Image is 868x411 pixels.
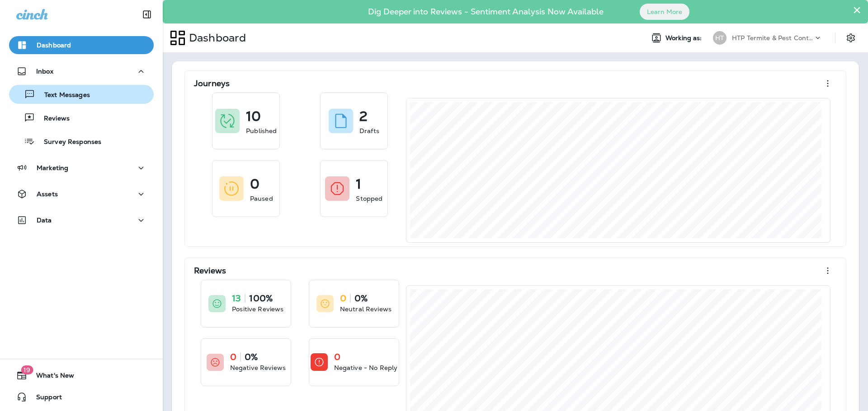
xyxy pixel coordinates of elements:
p: Data [37,217,52,224]
span: What's New [27,372,74,383]
button: Assets [9,185,154,203]
p: 2 [359,112,368,121]
p: 1 [356,180,361,189]
div: HT [713,31,726,45]
p: Stopped [356,194,382,203]
p: Paused [250,194,273,203]
p: 13 [232,294,241,303]
p: 10 [246,112,261,121]
p: Reviews [35,115,70,123]
p: 0 [334,352,340,361]
p: Dashboard [37,42,71,49]
p: Reviews [194,266,226,275]
p: Marketing [37,164,68,171]
p: 0% [354,294,368,303]
button: Survey Responses [9,132,154,151]
p: Text Messages [35,91,90,100]
button: Text Messages [9,85,154,104]
p: 0% [245,352,258,361]
p: Assets [37,190,58,198]
button: Collapse Sidebar [134,5,160,23]
p: 100% [249,294,273,303]
button: Close [853,3,861,17]
button: Support [9,388,154,406]
p: 0 [230,352,236,361]
button: Inbox [9,62,154,80]
span: Support [27,393,62,404]
button: Data [9,211,154,229]
span: 19 [21,365,33,374]
p: Positive Reviews [232,305,283,314]
p: Journeys [194,79,230,88]
span: Working as: [665,34,704,42]
button: Marketing [9,159,154,177]
p: 0 [340,294,346,303]
p: HTP Termite & Pest Control [732,34,813,42]
p: Negative Reviews [230,363,286,372]
button: Learn More [640,4,689,20]
p: Neutral Reviews [340,305,392,314]
p: Published [246,126,277,135]
p: Negative - No Reply [334,363,398,372]
p: Survey Responses [35,138,101,147]
p: 0 [250,180,259,189]
p: Dashboard [185,31,246,45]
p: Inbox [36,68,53,75]
button: Settings [843,30,859,46]
button: 19What's New [9,366,154,384]
p: Drafts [359,126,379,135]
button: Reviews [9,108,154,127]
p: Dig Deeper into Reviews - Sentiment Analysis Now Available [342,10,630,13]
button: Dashboard [9,36,154,54]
